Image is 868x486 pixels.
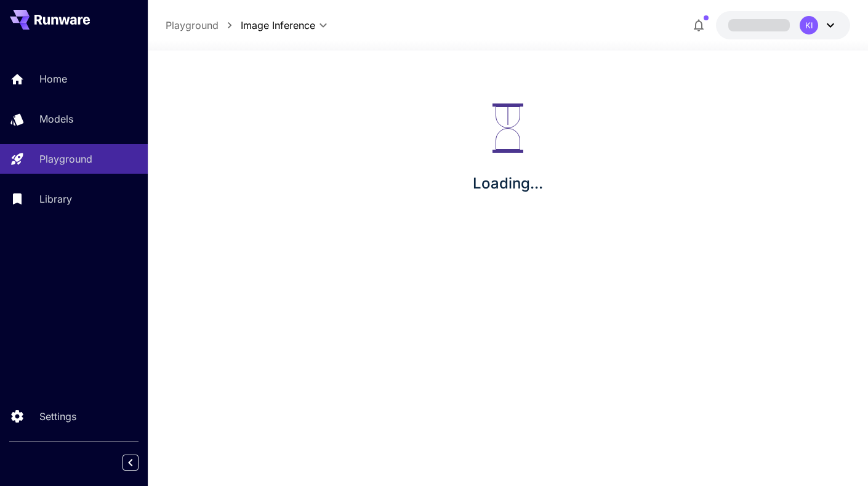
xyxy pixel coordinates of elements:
p: Models [39,111,73,126]
div: KI [800,16,818,34]
button: KI [716,11,850,39]
div: Collapse sidebar [132,452,148,474]
button: Collapse sidebar [123,455,139,471]
span: Image Inference [241,18,315,33]
p: Playground [39,152,92,166]
p: Home [39,71,67,86]
a: Playground [166,18,219,33]
p: Settings [39,409,76,424]
p: Library [39,192,72,206]
p: Loading... [473,172,543,195]
nav: breadcrumb [166,18,241,33]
